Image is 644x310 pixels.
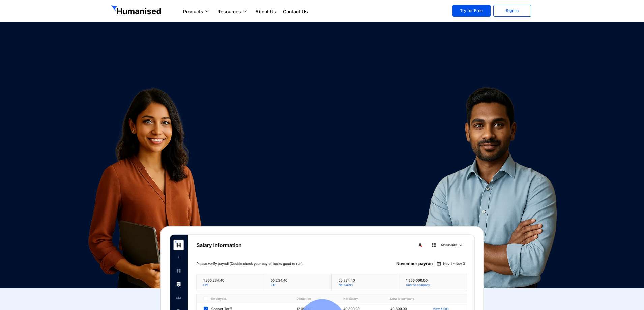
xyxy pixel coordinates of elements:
a: About Us [252,8,280,16]
a: Sign In [493,5,531,17]
img: GetHumanised Logo [111,5,163,16]
a: Products [180,8,214,16]
a: Resources [214,8,252,16]
a: Contact Us [280,8,311,16]
a: Try for Free [452,5,491,17]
